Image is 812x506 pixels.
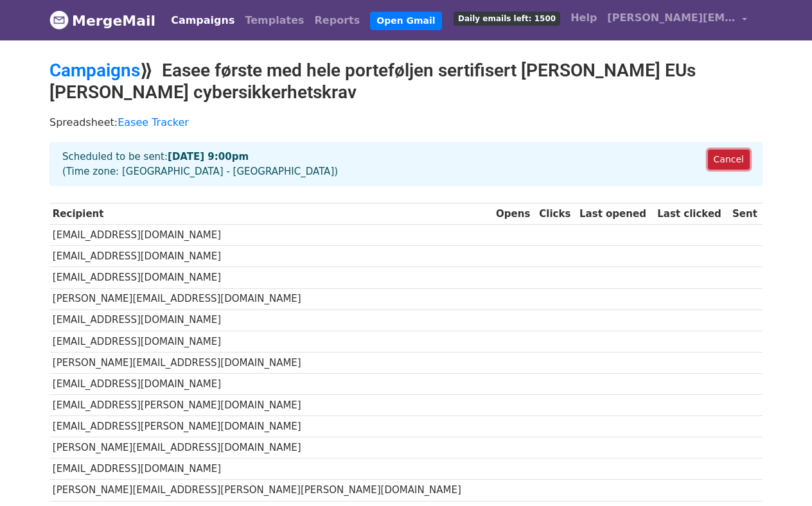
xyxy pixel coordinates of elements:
[493,204,536,225] th: Opens
[49,60,140,81] a: Campaigns
[729,204,763,225] th: Sent
[49,225,493,246] td: [EMAIL_ADDRESS][DOMAIN_NAME]
[708,150,750,170] a: Cancel
[49,7,155,34] a: MergeMail
[49,246,493,267] td: [EMAIL_ADDRESS][DOMAIN_NAME]
[49,116,763,129] p: Spreadsheet:
[49,310,493,331] td: [EMAIL_ADDRESS][DOMAIN_NAME]
[49,142,763,186] div: Scheduled to be sent: (Time zone: [GEOGRAPHIC_DATA] - [GEOGRAPHIC_DATA])
[310,8,366,33] a: Reports
[49,60,763,103] h2: ⟫ Easee første med hele porteføljen sertifisert [PERSON_NAME] EUs [PERSON_NAME] cybersikkerhetskrav
[49,352,493,373] td: [PERSON_NAME][EMAIL_ADDRESS][DOMAIN_NAME]
[49,437,493,458] td: [PERSON_NAME][EMAIL_ADDRESS][DOMAIN_NAME]
[240,8,309,33] a: Templates
[49,204,493,225] th: Recipient
[49,458,493,480] td: [EMAIL_ADDRESS][DOMAIN_NAME]
[454,12,560,26] span: Daily emails left: 1500
[565,5,602,31] a: Help
[607,10,736,26] span: [PERSON_NAME][EMAIL_ADDRESS][DOMAIN_NAME]
[49,288,493,310] td: [PERSON_NAME][EMAIL_ADDRESS][DOMAIN_NAME]
[168,151,249,162] strong: [DATE] 9:00pm
[49,10,69,30] img: MergeMail logo
[49,416,493,437] td: [EMAIL_ADDRESS][PERSON_NAME][DOMAIN_NAME]
[536,204,577,225] th: Clicks
[448,5,565,31] a: Daily emails left: 1500
[49,395,493,416] td: [EMAIL_ADDRESS][PERSON_NAME][DOMAIN_NAME]
[576,204,654,225] th: Last opened
[49,267,493,288] td: [EMAIL_ADDRESS][DOMAIN_NAME]
[166,8,240,33] a: Campaigns
[49,373,493,394] td: [EMAIL_ADDRESS][DOMAIN_NAME]
[748,444,812,506] iframe: Chat Widget
[118,116,189,128] a: Easee Tracker
[49,331,493,352] td: [EMAIL_ADDRESS][DOMAIN_NAME]
[49,480,493,501] td: [PERSON_NAME][EMAIL_ADDRESS][PERSON_NAME][PERSON_NAME][DOMAIN_NAME]
[602,5,752,35] a: [PERSON_NAME][EMAIL_ADDRESS][DOMAIN_NAME]
[370,12,441,30] a: Open Gmail
[655,204,730,225] th: Last clicked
